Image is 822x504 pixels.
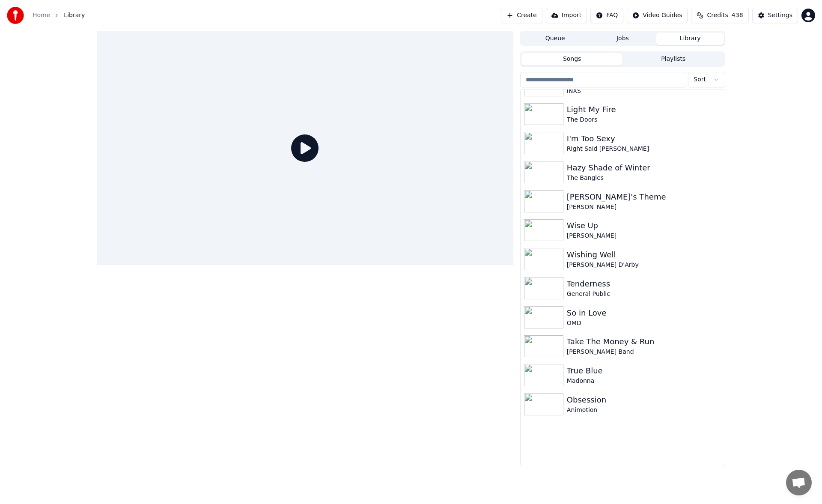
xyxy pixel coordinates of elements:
[546,8,587,23] button: Import
[33,11,50,20] a: Home
[768,11,792,20] div: Settings
[567,290,721,298] div: General Public
[521,33,589,45] button: Queue
[752,8,798,23] button: Settings
[694,75,706,84] span: Sort
[501,8,542,23] button: Create
[707,11,728,20] span: Credits
[7,7,24,24] img: youka
[567,278,721,290] div: Tenderness
[521,53,623,66] button: Songs
[567,220,721,232] div: Wise Up
[567,203,721,212] div: [PERSON_NAME]
[567,261,721,269] div: [PERSON_NAME] D'Arby
[622,53,724,66] button: Playlists
[567,348,721,356] div: [PERSON_NAME] Band
[567,406,721,415] div: Animotion
[567,307,721,319] div: So in Love
[567,162,721,174] div: Hazy Shade of Winter
[656,33,724,45] button: Library
[627,8,688,23] button: Video Guides
[567,116,721,124] div: The Doors
[590,8,623,23] button: FAQ
[567,191,721,203] div: [PERSON_NAME]'s Theme
[567,174,721,182] div: The Bangles
[691,8,748,23] button: Credits438
[567,133,721,145] div: I'm Too Sexy
[567,336,721,348] div: Take The Money & Run
[567,365,721,377] div: True Blue
[567,104,721,116] div: Light My Fire
[33,11,85,20] nav: breadcrumb
[567,145,721,153] div: Right Said [PERSON_NAME]
[567,249,721,261] div: Wishing Well
[732,11,743,20] span: 438
[786,470,812,495] a: Open chat
[589,33,657,45] button: Jobs
[64,11,85,20] span: Library
[567,319,721,328] div: OMD
[567,232,721,240] div: [PERSON_NAME]
[567,377,721,385] div: Madonna
[567,87,721,95] div: INXS
[567,394,721,406] div: Obsession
